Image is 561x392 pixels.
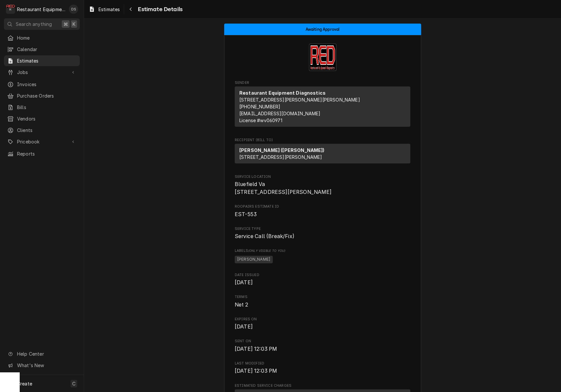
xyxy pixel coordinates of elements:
div: Derek Stewart's Avatar [69,5,78,14]
img: Logo [309,44,336,71]
a: [EMAIL_ADDRESS][DOMAIN_NAME] [239,111,320,116]
span: Pricebook [17,138,67,145]
span: Service Call (Break/Fix) [235,233,294,239]
span: [PERSON_NAME] [235,256,273,264]
a: Go to Jobs [4,67,80,78]
span: Terms [235,294,410,300]
span: Help Center [17,350,76,357]
span: Home [17,34,76,41]
span: What's New [17,362,76,369]
a: Go to Help Center [4,348,80,359]
span: [STREET_ADDRESS][PERSON_NAME] [239,154,322,160]
a: Purchase Orders [4,90,80,101]
span: [DATE] 12:03 PM [235,346,277,352]
span: License # wv060971 [239,118,282,123]
div: Status [224,24,421,35]
span: Date Issued [235,272,410,278]
span: Last Modified [235,367,410,375]
a: Vendors [4,113,80,124]
div: Recipient (Bill To) [235,144,410,163]
div: Sender [235,86,410,129]
span: Vendors [17,115,76,122]
span: Expires On [235,323,410,331]
div: Date Issued [235,272,410,287]
span: Awaiting Approval [306,27,340,31]
div: R [6,5,15,14]
a: Invoices [4,79,80,90]
span: Clients [17,127,76,134]
span: Terms [235,301,410,309]
span: Estimated Service Charges [235,383,410,388]
a: Estimates [4,55,80,66]
a: Reports [4,148,80,159]
span: Service Location [235,174,410,179]
div: Roopairs Estimate ID [235,204,410,218]
div: Last Modified [235,361,410,375]
button: Search anything⌘K [4,18,80,30]
span: Sender [235,80,410,85]
span: Jobs [17,69,67,76]
div: Service Location [235,174,410,196]
strong: Restaurant Equipment Diagnostics [239,90,326,96]
div: Estimate Sender [235,80,410,130]
span: Estimates [98,6,120,13]
a: [PHONE_NUMBER] [239,104,280,109]
a: Go to What's New [4,360,80,371]
span: Service Location [235,180,410,196]
span: [object Object] [235,255,410,265]
span: Date Issued [235,279,410,287]
span: Roopairs Estimate ID [235,204,410,209]
div: Restaurant Equipment Diagnostics [17,6,65,13]
div: Expires On [235,317,410,331]
strong: [PERSON_NAME] ([PERSON_NAME]) [239,147,325,153]
span: Labels [235,248,410,253]
span: Estimates [17,57,76,64]
div: Estimate Recipient [235,138,410,166]
a: Home [4,32,80,43]
button: Navigate back [125,4,136,14]
span: [DATE] [235,324,253,330]
div: Restaurant Equipment Diagnostics's Avatar [6,5,15,14]
span: Net 2 [235,302,248,308]
div: Sender [235,86,410,127]
span: Recipient (Bill To) [235,138,410,143]
span: K [73,21,76,28]
div: Service Type [235,226,410,240]
span: [STREET_ADDRESS][PERSON_NAME][PERSON_NAME] [239,97,360,103]
a: Clients [4,125,80,136]
span: Expires On [235,317,410,322]
span: [DATE] [235,279,253,286]
span: [DATE] 12:03 PM [235,368,277,374]
span: Purchase Orders [17,92,76,99]
span: Calendar [17,46,76,53]
span: Invoices [17,81,76,88]
span: Bills [17,104,76,111]
span: C [72,380,76,387]
span: Roopairs Estimate ID [235,211,410,218]
span: Service Type [235,233,410,240]
div: Terms [235,294,410,308]
span: Create [17,381,32,386]
a: Estimates [86,4,122,15]
a: Go to Pricebook [4,136,80,147]
span: Search anything [16,21,52,28]
span: Reports [17,150,76,157]
div: Recipient (Bill To) [235,144,410,166]
span: EST-553 [235,211,257,217]
div: Sent On [235,339,410,353]
a: Bills [4,102,80,113]
span: ⌘ [63,21,68,28]
span: Last Modified [235,361,410,366]
span: Sent On [235,345,410,353]
span: Bluefield Va [STREET_ADDRESS][PERSON_NAME] [235,181,332,195]
div: DS [69,5,78,14]
a: Calendar [4,44,80,55]
span: Service Type [235,226,410,232]
span: Estimate Details [136,5,183,14]
span: Sent On [235,339,410,344]
div: [object Object] [235,248,410,264]
span: (Only Visible to You) [248,249,285,252]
